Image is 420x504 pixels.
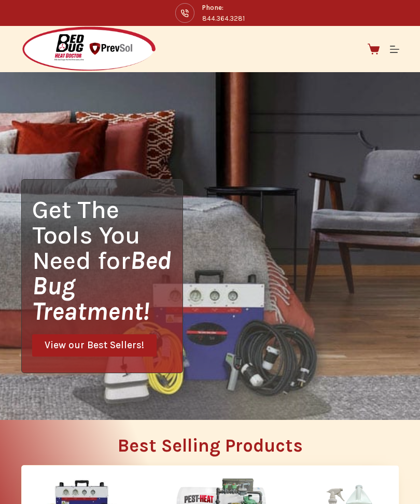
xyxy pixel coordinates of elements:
span: View our Best Sellers! [45,340,144,350]
button: Menu [390,45,399,54]
img: Prevsol/Bed Bug Heat Doctor [21,26,157,72]
a: 844.364.3281 [202,15,245,22]
h1: Get The Tools You Need for [32,197,183,324]
h2: Best Selling Products [21,437,399,455]
i: Bed Bug Treatment! [32,246,171,326]
a: View our Best Sellers! [32,334,157,357]
span: Phone: [202,2,245,13]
